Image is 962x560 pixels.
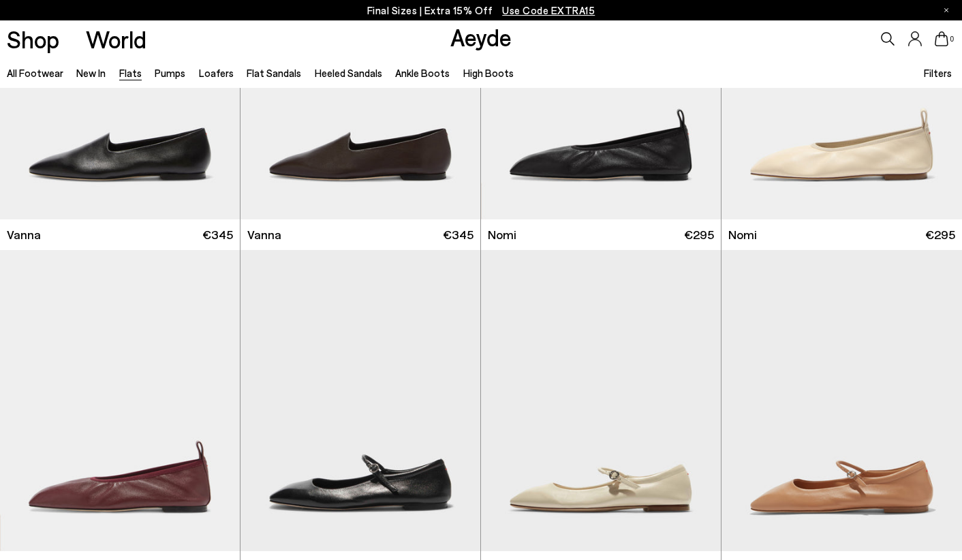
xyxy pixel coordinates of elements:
[721,250,962,552] img: Uma Mary-Jane Flats
[119,67,142,79] a: Flats
[155,67,185,79] a: Pumps
[247,226,281,243] span: Vanna
[395,67,450,79] a: Ankle Boots
[76,67,106,79] a: New In
[367,2,595,19] p: Final Sizes | Extra 15% Off
[202,226,233,243] span: €345
[199,67,234,79] a: Loafers
[502,4,595,16] span: Navigate to /collections/ss25-final-sizes
[86,27,146,51] a: World
[443,226,474,243] span: €345
[935,31,948,46] a: 0
[247,67,301,79] a: Flat Sandals
[240,250,480,552] img: Uma Mary-Jane Flats
[481,250,721,552] img: Uma Mary-Jane Flats
[684,226,714,243] span: €295
[488,226,516,243] span: Nomi
[7,67,63,79] a: All Footwear
[7,226,41,243] span: Vanna
[948,35,955,43] span: 0
[728,226,757,243] span: Nomi
[240,219,480,250] a: Vanna €345
[721,219,962,250] a: Nomi €295
[7,27,59,51] a: Shop
[450,22,512,51] a: Aeyde
[925,226,955,243] span: €295
[924,67,952,79] span: Filters
[463,67,514,79] a: High Boots
[315,67,382,79] a: Heeled Sandals
[481,219,721,250] a: Nomi €295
